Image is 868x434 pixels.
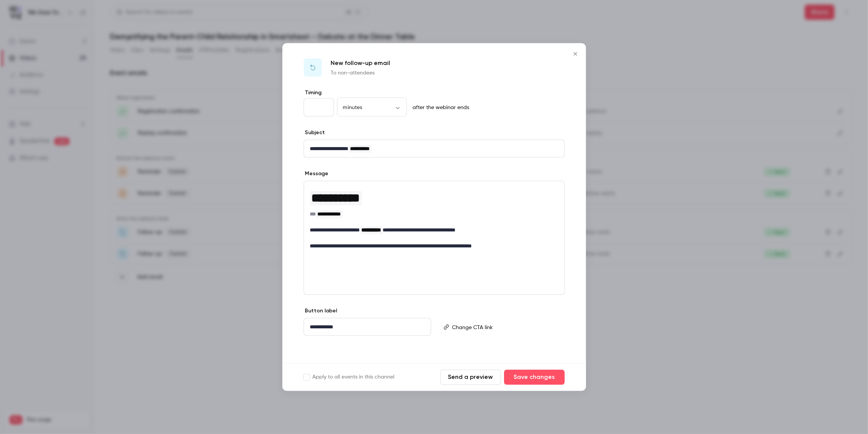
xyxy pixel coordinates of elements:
[304,129,325,136] label: Subject
[304,140,564,157] div: editor
[568,46,583,62] button: Close
[304,318,431,336] div: editor
[304,373,395,381] label: Apply to all events in this channel
[304,170,329,177] label: Message
[410,104,469,111] p: after the webinar ends
[331,59,391,68] p: New follow-up email
[331,69,391,77] p: To non-attendees
[304,307,337,315] label: Button label
[304,181,564,255] div: editor
[440,369,501,385] button: Send a preview
[304,89,565,97] label: Timing
[449,318,564,336] div: editor
[337,104,407,111] div: minutes
[504,369,565,385] button: Save changes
